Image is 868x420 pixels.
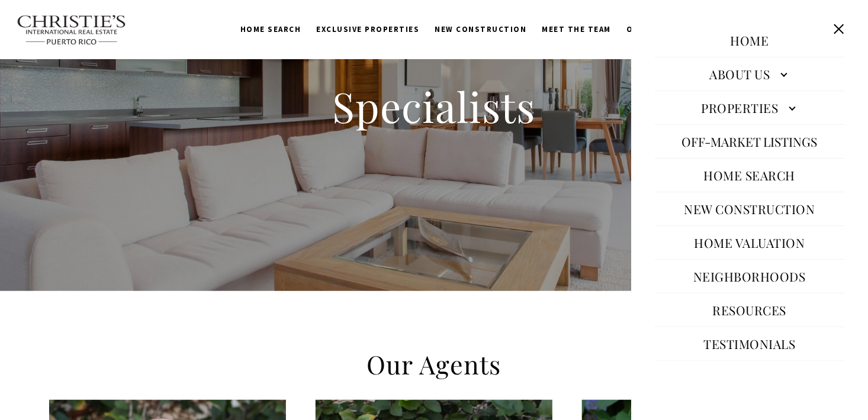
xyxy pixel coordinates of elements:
button: Off-Market Listings [676,127,824,156]
img: Christie's International Real Estate text transparent background [17,15,127,46]
a: About Us [655,60,844,88]
a: Home Search [233,18,309,41]
a: Resources [707,296,793,324]
h2: Our Agents [179,348,689,381]
span: Exclusive Properties [317,24,420,34]
a: New Construction [427,18,535,41]
a: Home Valuation [689,228,811,257]
a: Neighborhoods [687,262,812,290]
a: Home Search [698,161,802,189]
a: Exclusive Properties [309,18,427,41]
button: Close this option [828,18,850,40]
span: New Construction [435,24,527,34]
a: Our Advantage [619,18,705,41]
a: Meet the Team [535,18,619,41]
h1: Specialists [197,80,671,133]
a: Testimonials [698,329,802,358]
a: Properties [655,93,844,122]
a: Home [725,26,775,54]
span: Our Advantage [626,24,697,34]
a: New Construction [679,195,821,223]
